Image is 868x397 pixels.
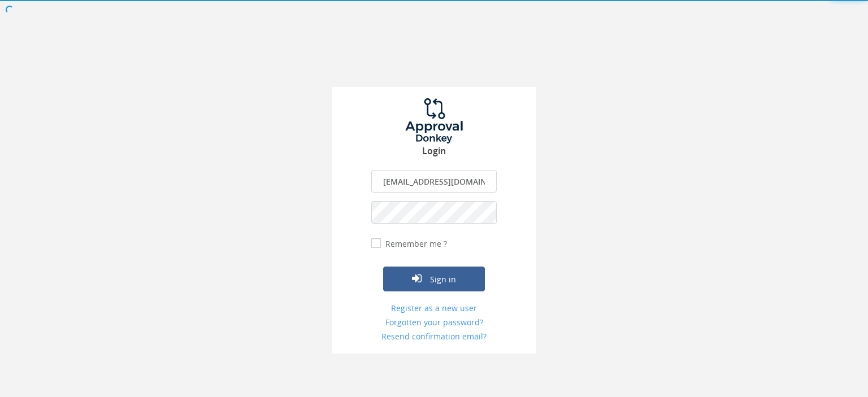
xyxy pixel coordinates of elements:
[371,331,497,342] a: Resend confirmation email?
[371,170,497,193] input: Enter your Email
[383,267,485,291] button: Sign in
[392,98,476,143] img: logo.png
[371,317,497,328] a: Forgotten your password?
[332,146,536,156] h3: Login
[383,238,447,250] label: Remember me ?
[371,303,497,314] a: Register as a new user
